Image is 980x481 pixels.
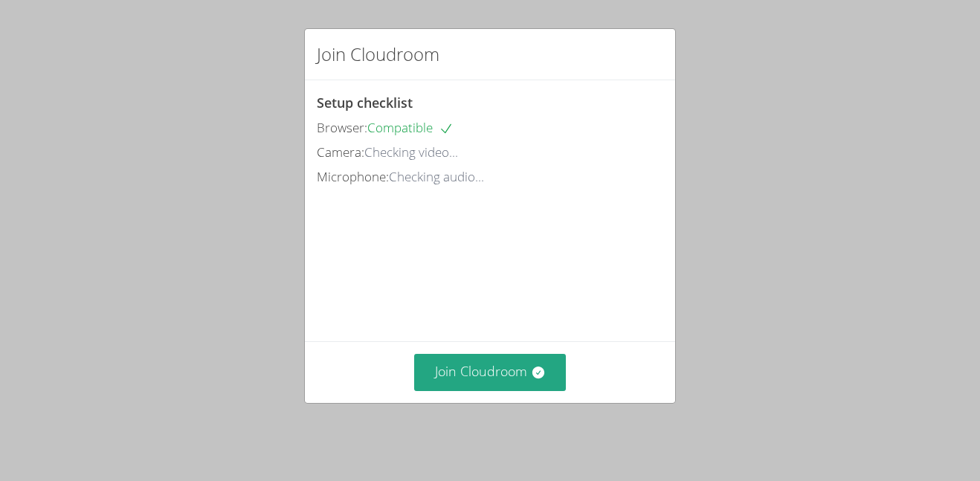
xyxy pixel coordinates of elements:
[414,354,567,390] button: Join Cloudroom
[364,143,458,161] span: Checking video...
[317,41,439,68] h2: Join Cloudroom
[317,119,367,136] span: Browser:
[317,143,364,161] span: Camera:
[317,168,389,185] span: Microphone:
[367,119,454,136] span: Compatible
[317,94,413,112] span: Setup checklist
[389,168,484,185] span: Checking audio...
